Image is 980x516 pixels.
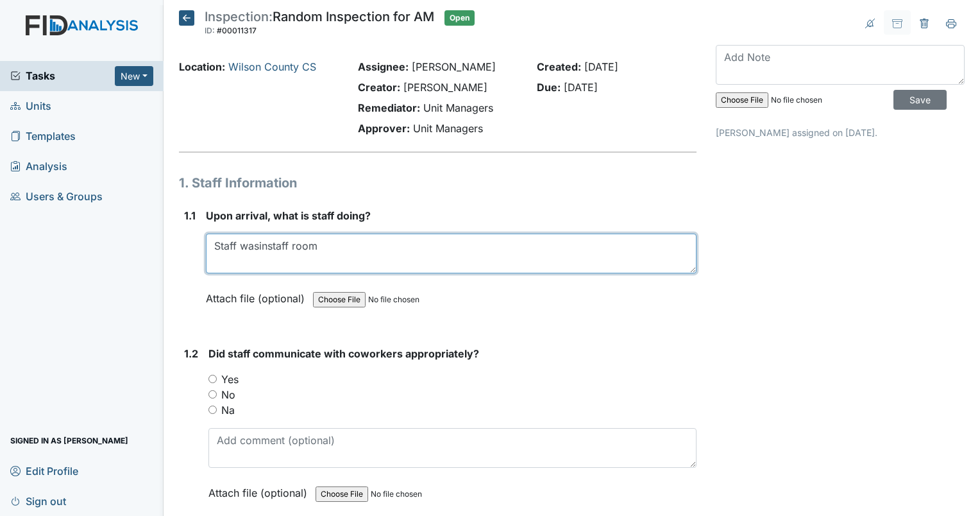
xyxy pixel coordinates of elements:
[423,101,493,114] span: Unit Managers
[10,461,78,481] span: Edit Profile
[10,491,66,511] span: Sign out
[205,10,434,39] div: Random Inspection for AM
[358,122,410,135] strong: Approver:
[10,96,51,116] span: Units
[10,126,76,146] span: Templates
[208,406,217,414] input: Na
[412,60,496,73] span: [PERSON_NAME]
[208,347,479,360] span: Did staff communicate with coworkers appropriately?
[358,101,420,114] strong: Remediator:
[228,60,316,73] a: Wilson County CS
[206,284,310,306] label: Attach file (optional)
[403,81,487,94] span: [PERSON_NAME]
[10,431,128,451] span: Signed in as [PERSON_NAME]
[179,60,225,73] strong: Location:
[221,372,239,387] label: Yes
[444,10,475,26] span: Open
[893,90,947,110] input: Save
[10,187,103,207] span: Users & Groups
[716,126,965,139] p: [PERSON_NAME] assigned on [DATE].
[184,208,196,223] label: 1.1
[10,68,115,83] a: Tasks
[413,122,483,135] span: Unit Managers
[184,346,198,361] label: 1.2
[179,173,697,193] h1: 1. Staff Information
[221,387,235,402] label: No
[208,478,312,501] label: Attach file (optional)
[10,157,67,176] span: Analysis
[205,9,273,24] span: Inspection:
[217,26,257,35] span: #00011317
[208,375,217,383] input: Yes
[537,60,581,73] strong: Created:
[205,26,215,35] span: ID:
[358,60,409,73] strong: Assignee:
[206,209,371,222] span: Upon arrival, what is staff doing?
[564,81,598,94] span: [DATE]
[208,390,217,399] input: No
[115,66,153,86] button: New
[584,60,618,73] span: [DATE]
[221,402,235,418] label: Na
[358,81,400,94] strong: Creator:
[537,81,561,94] strong: Due:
